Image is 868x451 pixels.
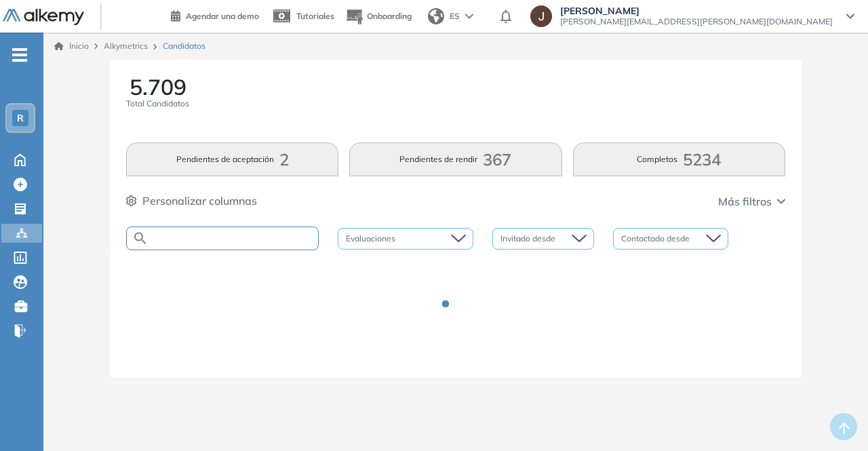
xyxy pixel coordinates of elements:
img: Logo [3,9,84,26]
span: Personalizar columnas [142,193,257,209]
span: Onboarding [367,11,412,21]
a: Agendar una demo [171,7,259,23]
button: Onboarding [345,2,412,31]
i: - [12,54,27,56]
img: arrow [465,14,473,19]
span: Alkymetrics [104,41,148,51]
button: Personalizar columnas [126,193,257,209]
span: Tutoriales [296,11,334,21]
span: Más filtros [718,193,772,210]
button: Pendientes de rendir367 [349,142,561,176]
img: world [428,8,444,24]
button: Completos5234 [573,142,785,176]
span: [PERSON_NAME] [560,5,833,16]
span: 5.709 [130,76,186,98]
span: [PERSON_NAME][EMAIL_ADDRESS][PERSON_NAME][DOMAIN_NAME] [560,16,833,27]
img: SEARCH_ALT [132,230,149,247]
button: Más filtros [718,193,785,210]
span: Agendar una demo [186,11,259,21]
span: ES [450,10,460,22]
span: Total Candidatos [126,98,189,110]
span: R [17,113,24,123]
span: Candidatos [163,40,205,52]
button: Pendientes de aceptación2 [126,142,338,176]
a: Inicio [54,40,89,52]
